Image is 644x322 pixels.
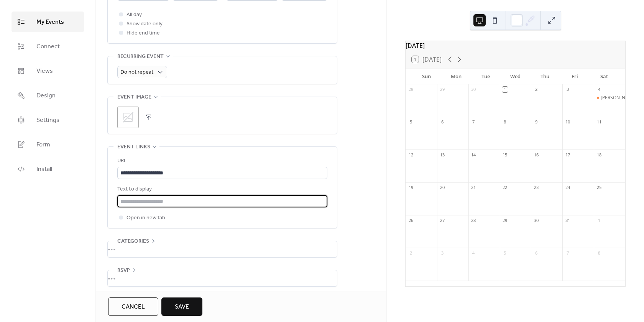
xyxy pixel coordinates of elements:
div: ; [117,107,139,128]
div: 6 [533,250,539,256]
div: 18 [596,152,602,158]
div: 7 [565,250,570,256]
span: Do not repeat [120,67,153,77]
div: 7 [471,119,476,125]
div: 16 [533,152,539,158]
div: 21 [471,185,476,191]
div: 27 [439,217,445,223]
span: Connect [36,42,60,51]
span: Form [36,140,50,149]
div: 29 [502,217,508,223]
div: 31 [565,217,570,223]
a: Form [11,134,84,155]
span: Design [36,91,56,100]
span: Event links [117,143,150,152]
span: Event image [117,93,151,102]
a: Connect [11,36,84,57]
div: 28 [471,217,476,223]
div: 28 [408,87,414,92]
div: 3 [565,87,570,92]
div: Fri [560,69,589,84]
span: Cancel [122,302,145,312]
div: 15 [502,152,508,158]
div: 24 [565,185,570,191]
div: 12 [408,152,414,158]
div: URL [117,156,326,166]
div: Text to display [117,185,326,194]
div: 10 [565,119,570,125]
div: 9 [533,119,539,125]
div: 8 [502,119,508,125]
div: 20 [439,185,445,191]
div: 14 [471,152,476,158]
span: Open in new tab [127,214,165,223]
div: ••• [108,270,337,286]
div: 30 [471,87,476,92]
a: Settings [11,110,84,130]
a: Design [11,85,84,106]
div: 13 [439,152,445,158]
div: 5 [408,119,414,125]
span: My Events [36,18,64,27]
div: 2 [533,87,539,92]
button: Cancel [108,297,158,316]
div: Sun [412,69,441,84]
span: Views [36,67,53,76]
span: Install [36,165,52,174]
div: 5 [502,250,508,256]
a: Views [11,61,84,81]
div: 1 [596,217,602,223]
div: Sat [590,69,619,84]
div: 6 [439,119,445,125]
a: Install [11,159,84,179]
div: Tue [471,69,501,84]
span: Settings [36,116,59,125]
span: Save [175,302,189,312]
div: 19 [408,185,414,191]
div: 2 [408,250,414,256]
div: ••• [108,241,337,257]
span: Categories [117,237,149,246]
div: 23 [533,185,539,191]
div: 1 [502,87,508,92]
div: 22 [502,185,508,191]
div: 8 [596,250,602,256]
span: All day [127,10,142,20]
div: Wylie Farmers Market [594,95,625,101]
button: Save [161,297,202,316]
div: 11 [596,119,602,125]
div: Mon [441,69,471,84]
div: 3 [439,250,445,256]
div: Wed [501,69,530,84]
div: Thu [530,69,560,84]
span: Hide end time [127,29,160,38]
span: RSVP [117,266,130,275]
a: My Events [11,11,84,32]
div: 30 [533,217,539,223]
div: 29 [439,87,445,92]
span: Show date only [127,20,163,29]
div: 4 [471,250,476,256]
div: 17 [565,152,570,158]
div: 4 [596,87,602,92]
div: [DATE] [406,41,625,50]
div: 25 [596,185,602,191]
span: Recurring event [117,52,164,61]
div: 26 [408,217,414,223]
